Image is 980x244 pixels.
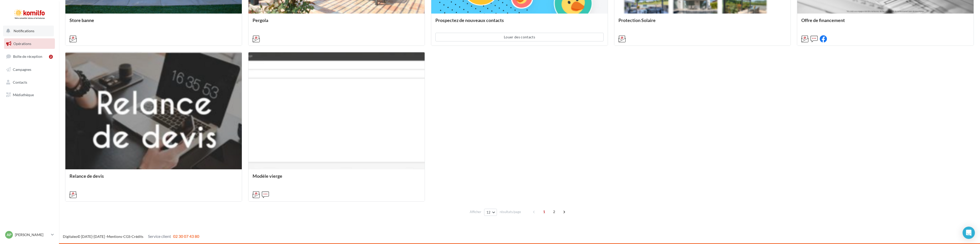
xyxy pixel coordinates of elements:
span: Notifications [14,29,34,33]
span: 2 [550,208,558,216]
div: Open Intercom Messenger [963,227,975,239]
a: Digitaleo [63,234,77,239]
div: Offre de financement [801,18,969,28]
span: résultats/page [500,209,521,214]
span: Afficher [470,209,481,214]
span: Contacts [13,80,27,84]
a: Boîte de réception2 [3,51,56,62]
div: Prospectez de nouveaux contacts [435,18,604,28]
a: AP [PERSON_NAME] [4,230,55,240]
span: 1 [540,208,548,216]
div: Relance de devis [69,173,238,184]
button: 12 [484,209,497,216]
div: Modèle vierge [253,173,421,184]
a: CGS [123,234,130,239]
a: Campagnes [3,64,56,75]
a: Contacts [3,77,56,88]
button: Louer des contacts [435,33,604,41]
span: AP [7,232,12,237]
a: Mentions [107,234,122,239]
span: Service client [148,234,171,239]
span: © [DATE]-[DATE] - - - [63,234,199,239]
span: 02 30 07 43 80 [173,234,199,239]
a: Crédits [132,234,143,239]
a: Médiathèque [3,90,56,100]
span: Opérations [13,41,31,46]
a: Opérations [3,38,56,49]
p: [PERSON_NAME] [15,232,49,237]
button: Notifications [3,26,54,36]
span: Médiathèque [13,93,34,97]
div: Pergola [253,18,421,28]
span: Campagnes [13,67,31,72]
div: Store banne [69,18,238,28]
span: Boîte de réception [13,54,42,59]
span: 12 [486,210,491,214]
div: 2 [49,55,53,59]
div: Protection Solaire [618,18,787,28]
